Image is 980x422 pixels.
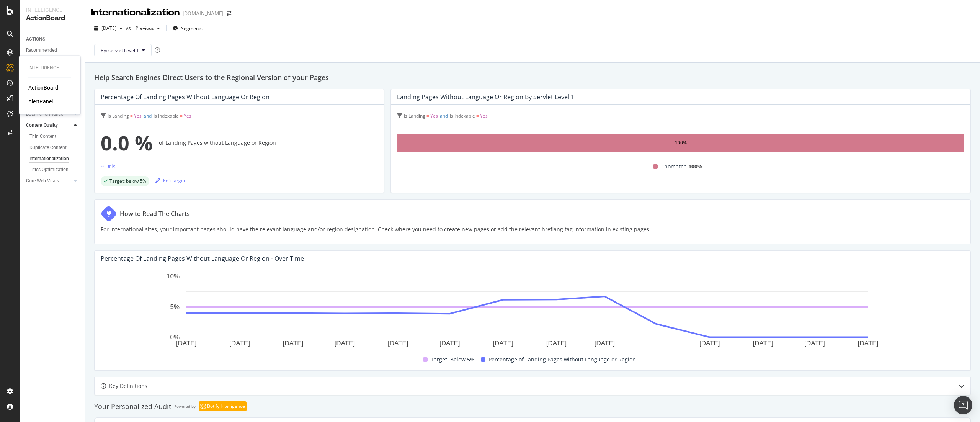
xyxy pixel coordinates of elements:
text: [DATE] [176,340,197,347]
div: Percentage of Landing Pages without Language or Region [101,93,269,101]
a: ActionBoard [28,84,58,92]
button: Previous [132,22,163,34]
h2: Help Search Engines Direct Users to the Regional Version of your Pages [94,72,971,83]
div: Internationalization [29,155,69,163]
span: = [180,113,183,119]
span: Is Landing [108,113,129,119]
text: [DATE] [858,340,879,347]
text: [DATE] [439,340,460,347]
text: 5% [170,303,180,311]
text: [DATE] [546,340,567,347]
span: Previous [132,25,154,31]
div: of Landing Pages without Language or Region [101,128,378,158]
span: Yes [430,113,438,119]
span: Yes [134,113,142,119]
p: For international sites, your important pages should have the relevant language and/or region des... [101,225,651,234]
text: [DATE] [388,340,408,347]
div: Core Web Vitals [26,177,59,185]
span: Target: below 5% [109,179,146,183]
button: Edit target [155,174,185,186]
span: = [476,113,479,119]
div: Internationalization [91,6,180,19]
span: Segments [181,25,203,32]
div: 100% [675,138,687,147]
text: [DATE] [335,340,355,347]
div: ACTIONS [26,35,45,43]
span: Is Indexable [450,113,475,119]
span: Percentage of Landing Pages without Language or Region [488,355,636,364]
span: and [440,113,448,119]
div: Duplicate Content [29,144,67,152]
a: AlertPanel [28,98,53,105]
span: 2025 Aug. 1st [101,25,116,31]
span: = [426,113,429,119]
div: Titles Optimization [29,166,69,174]
div: Intelligence [28,65,71,71]
span: Is Indexable [154,113,179,119]
a: Duplicate Content [29,144,79,152]
div: Percentage of Landing Pages without Language or Region - Over Time [101,255,304,262]
button: 9 Urls [101,162,116,174]
div: Intelligence [26,6,78,14]
div: Your Personalized Audit [94,402,171,411]
div: arrow-right-arrow-left [227,11,231,16]
span: #nomatch [661,162,687,171]
span: Is Landing [404,113,425,119]
text: [DATE] [753,340,773,347]
text: [DATE] [283,340,304,347]
span: 0.0 % [101,128,153,158]
svg: A chart. [101,272,953,349]
text: [DATE] [493,340,513,347]
a: ACTIONS [26,35,79,43]
span: By: servlet Level 1 [101,47,139,54]
div: Open Intercom Messenger [954,396,972,414]
text: 10% [167,273,180,280]
div: Recommended Actions [26,46,72,62]
span: = [130,113,133,119]
div: Content Quality [26,121,58,129]
span: Yes [184,113,191,119]
text: [DATE] [804,340,825,347]
text: [DATE] [699,340,720,347]
a: Internationalization [29,155,79,163]
span: Target: Below 5% [431,355,475,364]
div: Thin Content [29,132,56,141]
span: 100% [688,162,702,171]
div: Botify Intelligence [207,403,245,410]
div: Landing Pages without Language or Region by servlet Level 1 [397,93,574,101]
a: Core Web Vitals [26,177,72,185]
div: success label [101,176,149,186]
a: Content Quality [26,121,72,129]
button: By: servlet Level 1 [94,44,152,56]
div: ActionBoard [26,14,78,23]
span: vs [126,25,132,32]
a: Recommended Actions [26,46,79,62]
span: and [144,113,152,119]
text: [DATE] [595,340,615,347]
a: Titles Optimization [29,166,79,174]
button: [DATE] [91,22,126,34]
div: [DOMAIN_NAME] [183,10,224,17]
div: How to Read The Charts [120,209,190,218]
div: 9 Urls [101,163,116,170]
span: Yes [480,113,488,119]
text: [DATE] [229,340,250,347]
div: Edit target [155,177,185,184]
button: Segments [170,22,206,34]
text: 0% [170,334,180,341]
div: Powered by [174,402,196,411]
div: Key Definitions [109,381,147,391]
a: Thin Content [29,132,79,141]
